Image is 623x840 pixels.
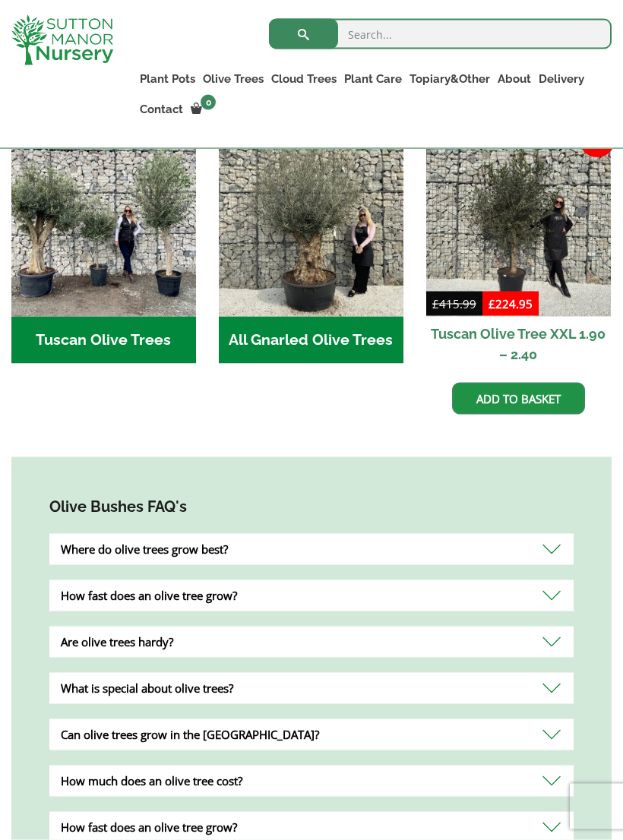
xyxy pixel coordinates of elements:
[426,317,611,371] h2: Tuscan Olive Tree XXL 1.90 – 2.40
[199,68,267,90] a: Olive Trees
[11,132,196,317] img: Tuscan Olive Trees
[426,132,611,371] a: Sale! Tuscan Olive Tree XXL 1.90 – 2.40
[49,719,574,750] div: Can olive trees grow in the [GEOGRAPHIC_DATA]?
[452,383,585,415] a: Add to basket: “Tuscan Olive Tree XXL 1.90 - 2.40”
[489,296,533,311] bdi: 224.95
[406,68,494,90] a: Topiary&Other
[340,68,406,90] a: Plant Care
[219,132,403,317] img: All Gnarled Olive Trees
[432,296,439,311] span: £
[426,132,611,317] img: Tuscan Olive Tree XXL 1.90 - 2.40
[49,495,574,519] h4: Olive Bushes FAQ's
[494,68,535,90] a: About
[11,15,113,65] img: logo
[49,627,574,658] div: Are olive trees hardy?
[11,317,196,364] h2: Tuscan Olive Trees
[432,296,476,311] bdi: 415.99
[187,99,220,120] a: 0
[201,95,216,110] span: 0
[11,132,196,364] a: Visit product category Tuscan Olive Trees
[49,766,574,797] div: How much does an olive tree cost?
[49,580,574,611] div: How fast does an olive tree grow?
[267,68,340,90] a: Cloud Trees
[489,296,495,311] span: £
[269,19,612,49] input: Search...
[535,68,588,90] a: Delivery
[49,673,574,704] div: What is special about olive trees?
[136,68,199,90] a: Plant Pots
[136,99,187,120] a: Contact
[219,132,403,364] a: Visit product category All Gnarled Olive Trees
[219,317,403,364] h2: All Gnarled Olive Trees
[49,534,574,565] div: Where do olive trees grow best?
